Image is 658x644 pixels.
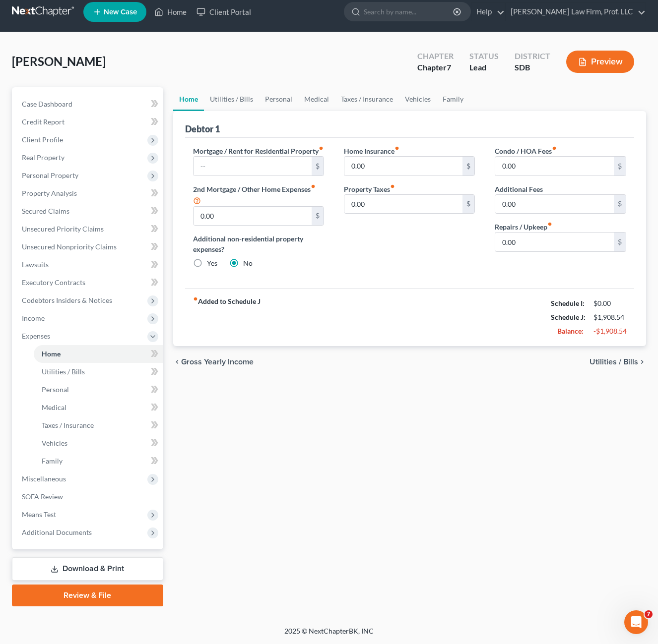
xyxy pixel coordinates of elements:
[104,8,137,16] span: New Case
[551,299,585,307] strong: Schedule I:
[312,157,324,176] div: $
[399,87,437,111] a: Vehicles
[34,434,163,452] a: Vehicles
[22,474,66,483] span: Miscellaneous
[495,233,614,251] input: --
[364,2,455,21] input: Search by name...
[593,312,626,322] div: $1,908.54
[557,327,584,335] strong: Balance:
[344,184,395,194] label: Property Taxes
[22,153,65,162] span: Real Property
[437,87,469,111] a: Family
[469,62,499,73] div: Lead
[22,510,56,519] span: Means Test
[14,95,163,113] a: Case Dashboard
[417,51,454,62] div: Chapter
[614,195,626,214] div: $
[42,439,67,447] span: Vehicles
[12,54,106,68] span: [PERSON_NAME]
[14,202,163,220] a: Secured Claims
[390,184,395,189] i: fiber_manual_record
[590,358,638,366] span: Utilities / Bills
[551,313,586,321] strong: Schedule J:
[34,416,163,434] a: Taxes / Insurance
[22,332,50,340] span: Expenses
[395,146,399,151] i: fiber_manual_record
[344,195,463,214] input: --
[22,171,78,179] span: Personal Property
[506,3,646,21] a: [PERSON_NAME] Law Firm, Prof. LLC
[624,610,648,634] iframe: Intercom live chat
[14,256,163,274] a: Lawsuits
[495,195,614,214] input: --
[22,225,104,233] span: Unsecured Priority Claims
[193,184,324,206] label: 2nd Mortgage / Other Home Expenses
[22,296,112,304] span: Codebtors Insiders & Notices
[42,421,94,429] span: Taxes / Insurance
[344,146,399,156] label: Home Insurance
[515,51,550,62] div: District
[22,135,63,144] span: Client Profile
[207,258,217,268] label: Yes
[194,207,312,226] input: --
[34,345,163,363] a: Home
[471,3,505,21] a: Help
[22,117,65,126] span: Credit Report
[312,207,324,226] div: $
[12,557,163,581] a: Download & Print
[185,123,220,135] div: Debtor 1
[204,87,259,111] a: Utilities / Bills
[22,528,92,536] span: Additional Documents
[495,157,614,176] input: --
[181,358,254,366] span: Gross Yearly Income
[462,195,474,214] div: $
[42,367,85,376] span: Utilities / Bills
[193,234,324,254] label: Additional non-residential property expenses?
[462,157,474,176] div: $
[495,222,552,232] label: Repairs / Upkeep
[14,274,163,292] a: Executory Contracts
[243,258,253,268] label: No
[12,585,163,606] a: Review & File
[22,242,117,251] span: Unsecured Nonpriority Claims
[469,51,499,62] div: Status
[495,146,557,156] label: Condo / HOA Fees
[22,189,77,197] span: Property Analysis
[42,385,69,394] span: Personal
[515,62,550,73] div: SDB
[638,358,646,366] i: chevron_right
[614,233,626,251] div: $
[34,399,163,416] a: Medical
[42,403,66,411] span: Medical
[593,326,626,336] div: -$1,908.54
[344,157,463,176] input: --
[34,381,163,399] a: Personal
[193,296,261,338] strong: Added to Schedule J
[14,113,163,131] a: Credit Report
[192,3,256,21] a: Client Portal
[194,157,312,176] input: --
[547,222,552,227] i: fiber_manual_record
[259,87,298,111] a: Personal
[14,184,163,202] a: Property Analysis
[22,100,72,108] span: Case Dashboard
[22,492,63,501] span: SOFA Review
[552,146,557,151] i: fiber_manual_record
[42,457,63,465] span: Family
[22,207,69,215] span: Secured Claims
[311,184,316,189] i: fiber_manual_record
[193,146,324,156] label: Mortgage / Rent for Residential Property
[566,51,634,73] button: Preview
[42,350,61,358] span: Home
[590,358,646,366] button: Utilities / Bills chevron_right
[173,358,254,366] button: chevron_left Gross Yearly Income
[319,146,324,151] i: fiber_manual_record
[417,62,454,73] div: Chapter
[447,62,451,72] span: 7
[34,363,163,381] a: Utilities / Bills
[193,296,198,301] i: fiber_manual_record
[14,488,163,506] a: SOFA Review
[22,314,45,322] span: Income
[593,298,626,308] div: $0.00
[645,610,653,618] span: 7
